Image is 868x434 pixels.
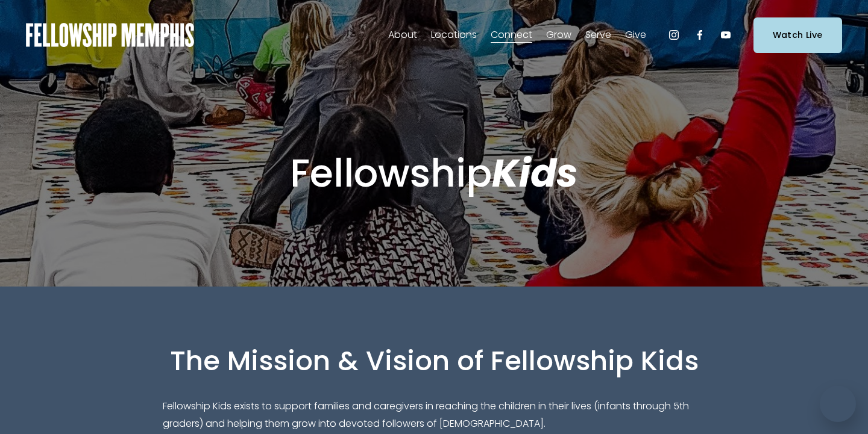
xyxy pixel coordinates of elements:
span: About [388,26,417,44]
h2: The Mission & Vision of Fellowship Kids [163,344,705,379]
a: folder dropdown [585,25,611,45]
span: Give [625,26,646,44]
p: Fellowship Kids exists to support families and caregivers in reaching the children in their lives... [163,398,705,433]
em: Kids [492,146,578,200]
span: Serve [585,26,611,44]
a: folder dropdown [546,25,571,45]
span: Grow [546,26,571,44]
a: folder dropdown [625,25,646,45]
h1: Fellowship [163,150,705,197]
a: YouTube [720,29,732,41]
a: Facebook [694,29,706,41]
a: folder dropdown [388,25,417,45]
a: Instagram [668,29,680,41]
a: Watch Live [753,17,842,53]
a: folder dropdown [491,25,532,45]
img: Fellowship Memphis [26,23,194,47]
span: Locations [431,26,477,44]
span: Connect [491,26,532,44]
a: folder dropdown [431,25,477,45]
